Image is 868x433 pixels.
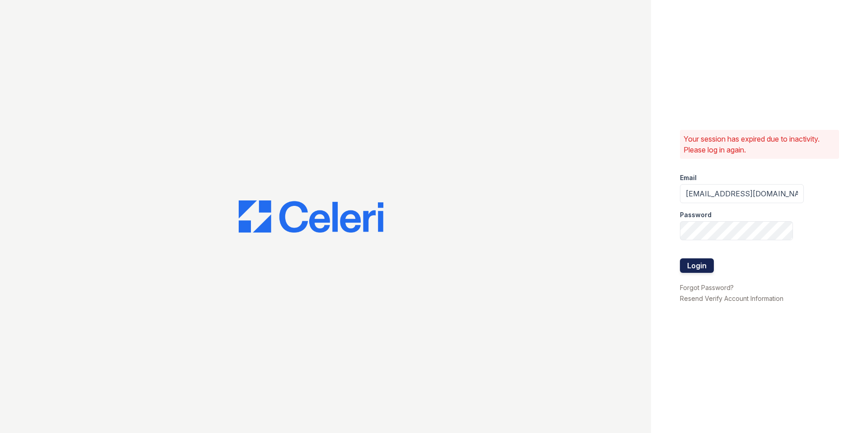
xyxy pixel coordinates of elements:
[680,173,697,182] label: Email
[680,258,714,273] button: Login
[239,200,383,233] img: CE_Logo_Blue-a8612792a0a2168367f1c8372b55b34899dd931a85d93a1a3d3e32e68fde9ad4.png
[680,295,783,302] a: Resend Verify Account Information
[684,133,835,155] p: Your session has expired due to inactivity. Please log in again.
[680,210,712,219] label: Password
[680,284,734,291] a: Forgot Password?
